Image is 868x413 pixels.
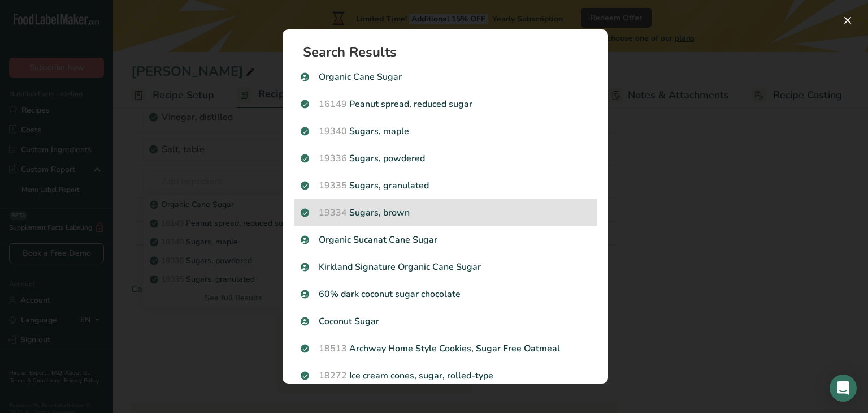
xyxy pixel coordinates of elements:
p: Sugars, brown [301,206,590,220]
span: 16149 [319,98,347,110]
span: 18272 [319,369,347,382]
span: 19340 [319,125,347,137]
span: 18513 [319,342,347,355]
p: Archway Home Style Cookies, Sugar Free Oatmeal [301,342,590,355]
span: 19334 [319,206,347,219]
p: Sugars, powdered [301,152,590,165]
p: Kirkland Signature Organic Cane Sugar [301,260,590,274]
h1: Search Results [303,45,597,59]
p: Ice cream cones, sugar, rolled-type [301,369,590,382]
div: Open Intercom Messenger [830,375,857,402]
p: Organic Cane Sugar [301,70,590,84]
span: 19336 [319,152,347,165]
p: Organic Sucanat Cane Sugar [301,233,590,247]
span: 19335 [319,179,347,192]
p: Sugars, maple [301,124,590,138]
p: 60% dark coconut sugar chocolate [301,287,590,301]
p: Sugars, granulated [301,179,590,192]
p: Peanut spread, reduced sugar [301,97,590,111]
p: Coconut Sugar [301,315,590,328]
